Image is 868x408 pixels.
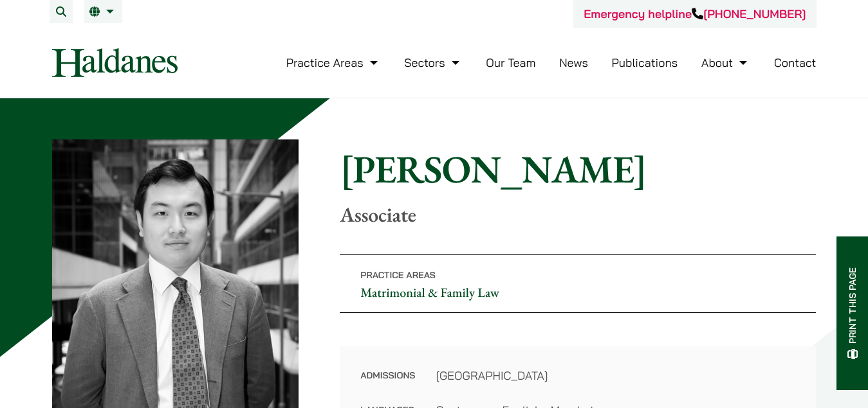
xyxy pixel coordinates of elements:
a: Our Team [486,55,535,70]
a: Contact [774,55,817,70]
dd: [GEOGRAPHIC_DATA] [436,367,795,384]
span: Practice Areas [360,269,436,281]
a: Practice Areas [286,55,381,70]
a: Matrimonial & Family Law [360,284,499,301]
a: Emergency helpline[PHONE_NUMBER] [584,6,806,21]
a: About [701,55,750,70]
img: Logo of Haldanes [52,48,178,77]
a: Sectors [404,55,462,70]
dt: Admissions [360,367,415,402]
h1: [PERSON_NAME] [340,146,816,192]
a: Publications [612,55,678,70]
a: EN [89,6,117,17]
p: Associate [340,202,816,227]
a: News [559,55,588,70]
